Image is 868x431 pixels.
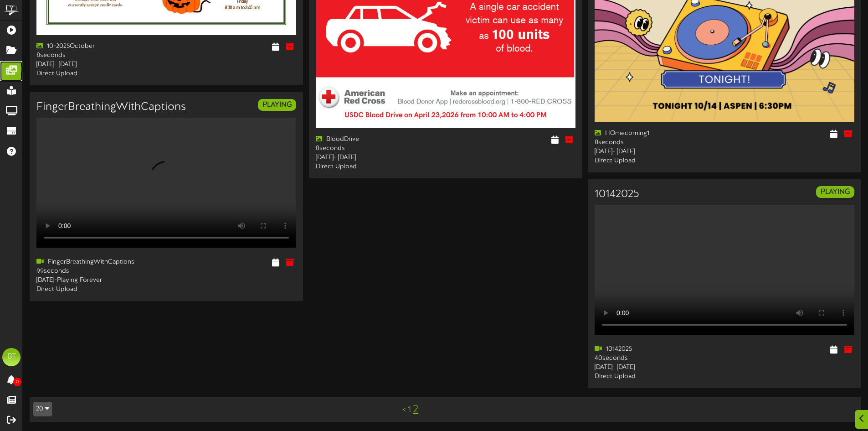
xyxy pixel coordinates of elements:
strong: PLAYING [821,188,850,196]
div: 40 seconds [595,354,718,363]
div: 10-2025October [36,42,159,51]
div: [DATE] - [DATE] [595,363,718,372]
div: BT [2,348,21,366]
h3: 10142025 [595,188,639,200]
div: Direct Upload [316,162,439,171]
a: < [402,405,406,415]
div: Direct Upload [595,156,718,166]
div: [DATE] - [DATE] [595,147,718,156]
div: 99 seconds [36,267,159,276]
div: Direct Upload [36,285,159,294]
div: [DATE] - [DATE] [36,60,159,69]
a: 1 [408,405,411,415]
div: 8 seconds [595,138,718,147]
div: [DATE] - [DATE] [316,153,439,162]
div: 8 seconds [316,144,439,153]
div: Direct Upload [595,372,718,381]
div: 8 seconds [36,51,159,60]
a: 2 [413,404,418,415]
strong: PLAYING [262,101,292,109]
span: 0 [13,378,21,386]
button: 20 [33,402,52,416]
div: BloodDrive [316,135,439,144]
div: [DATE] - Playing Forever [36,276,159,285]
div: Direct Upload [36,69,159,78]
div: 10142025 [595,345,718,354]
video: Your browser does not support HTML5 video. [595,205,854,335]
video: Your browser does not support HTML5 video. [36,118,296,248]
div: HOmecoming1 [595,129,718,138]
div: FingerBreathingWithCaptions [36,258,159,267]
h3: FingerBreathingWithCaptions [36,101,186,113]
